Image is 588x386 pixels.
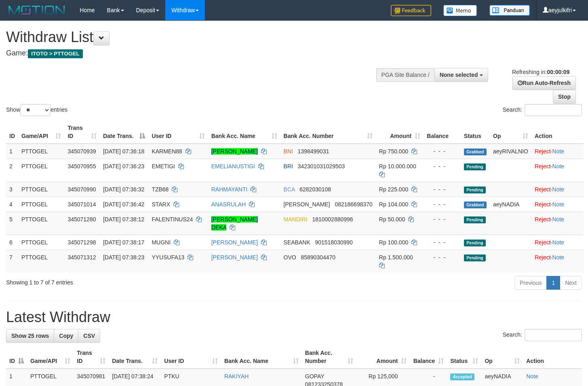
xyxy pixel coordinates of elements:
[6,250,18,273] td: 7
[18,250,64,273] td: PTTOGEL
[427,253,457,261] div: - - -
[28,49,83,58] span: ITOTO > PTTOGEL
[531,235,584,250] td: ·
[490,144,531,159] td: aeyRIVALNIO
[161,346,221,369] th: User ID: activate to sort column ascending
[514,276,547,290] a: Previous
[211,239,258,246] a: [PERSON_NAME]
[6,182,18,197] td: 3
[376,68,434,82] div: PGA Site Balance /
[67,163,96,170] span: 345070955
[379,148,408,155] span: Rp 750.000
[552,201,565,208] a: Note
[6,144,18,159] td: 1
[6,329,54,343] a: Show 25 rows
[221,346,302,369] th: Bank Acc. Name: activate to sort column ascending
[552,239,565,246] a: Note
[67,186,96,193] span: 345070990
[6,212,18,235] td: 5
[531,144,584,159] td: ·
[379,254,413,261] span: Rp 1.500.000
[103,148,144,155] span: [DATE] 07:36:18
[531,212,584,235] td: ·
[284,163,293,170] span: BRI
[18,212,64,235] td: PTTOGEL
[211,216,258,231] a: [PERSON_NAME] DEKA
[67,216,96,223] span: 345071280
[427,200,457,208] div: - - -
[531,182,584,197] td: ·
[312,216,353,223] span: Copy 1810002880996 to clipboard
[20,104,51,116] select: Showentries
[356,346,410,369] th: Amount: activate to sort column ascending
[152,148,182,155] span: KARMEN88
[100,121,149,144] th: Date Trans.: activate to sort column descending
[376,121,424,144] th: Amount: activate to sort column ascending
[6,275,239,286] div: Showing 1 to 7 of 7 entries
[152,216,193,223] span: FALENTINUS24
[535,163,551,170] a: Reject
[535,239,551,246] a: Reject
[560,276,582,290] a: Next
[489,5,530,16] img: panduan.png
[6,197,18,212] td: 4
[490,121,531,144] th: Op: activate to sort column ascending
[461,121,490,144] th: Status
[424,121,461,144] th: Balance
[427,147,457,155] div: - - -
[18,159,64,182] td: PTTOGEL
[67,148,96,155] span: 345070939
[11,333,49,339] span: Show 25 rows
[531,159,584,182] td: ·
[109,346,161,369] th: Date Trans.: activate to sort column ascending
[379,186,408,193] span: Rp 225.000
[299,186,331,193] span: Copy 6282030108 to clipboard
[301,254,335,261] span: Copy 85890304470 to clipboard
[379,216,405,223] span: Rp 50.000
[211,163,255,170] a: EMELIANUSTIGI
[103,186,144,193] span: [DATE] 07:36:32
[18,144,64,159] td: PTTOGEL
[531,197,584,212] td: ·
[280,121,376,144] th: Bank Acc. Number: activate to sort column ascending
[379,201,408,208] span: Rp 104.000
[464,163,486,170] span: Pending
[298,148,329,155] span: Copy 1398499031 to clipboard
[391,5,431,16] img: Feedback.jpg
[379,163,416,170] span: Rp 10.000.000
[464,255,486,261] span: Pending
[464,187,486,193] span: Pending
[284,186,295,193] span: BCA
[284,216,308,223] span: MANDIRI
[552,186,565,193] a: Note
[64,121,100,144] th: Trans ID: activate to sort column ascending
[67,254,96,261] span: 345071312
[552,148,565,155] a: Note
[450,373,474,380] span: Accepted
[67,239,96,246] span: 345071298
[490,197,531,212] td: aeyNADIA
[6,49,384,57] h4: Game:
[6,104,67,116] label: Show entries
[547,69,569,75] strong: 00:00:09
[6,309,582,325] h1: Latest Withdraw
[525,329,582,341] input: Search:
[211,201,246,208] a: ANASRULAH
[148,121,208,144] th: User ID: activate to sort column ascending
[531,250,584,273] td: ·
[211,186,248,193] a: RAHMAYANTI
[525,104,582,116] input: Search:
[103,201,144,208] span: [DATE] 07:36:42
[284,201,330,208] span: [PERSON_NAME]
[512,76,576,90] a: Run Auto-Refresh
[103,254,144,261] span: [DATE] 07:38:23
[535,254,551,261] a: Reject
[6,4,67,16] img: MOTION_logo.png
[427,238,457,246] div: - - -
[74,346,109,369] th: Trans ID: activate to sort column ascending
[284,254,296,261] span: OVO
[512,69,569,75] span: Refreshing in:
[152,239,171,246] span: MUGNI
[335,201,372,208] span: Copy 082186698370 to clipboard
[211,148,258,155] a: [PERSON_NAME]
